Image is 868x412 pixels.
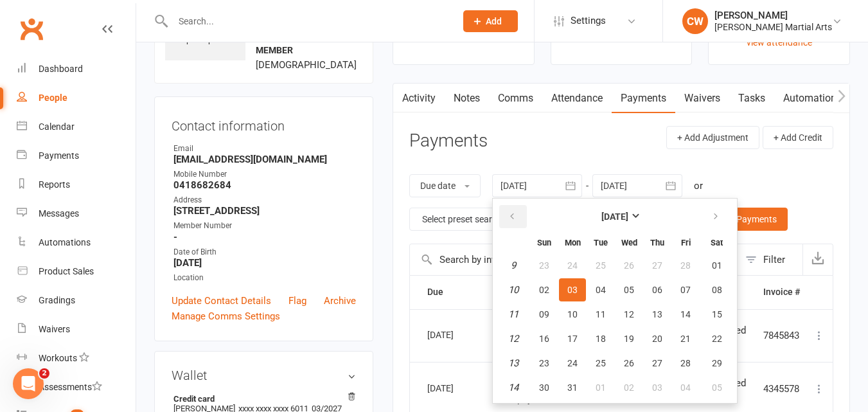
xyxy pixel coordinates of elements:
[601,211,628,222] strong: [DATE]
[672,254,699,277] button: 28
[624,285,634,295] span: 05
[652,309,662,319] span: 13
[675,84,729,113] a: Waivers
[757,309,806,363] td: 7845843
[672,327,699,350] button: 21
[624,309,634,319] span: 12
[680,334,691,344] span: 21
[616,352,642,375] button: 26
[587,327,614,350] button: 18
[672,376,699,399] button: 04
[672,352,699,375] button: 28
[173,272,356,284] div: Location
[644,376,671,399] button: 03
[173,179,356,191] strong: 0418682684
[39,179,70,190] div: Reports
[652,334,662,344] span: 20
[172,368,356,382] h3: Wallet
[173,194,356,206] div: Address
[173,154,356,165] strong: [EMAIL_ADDRESS][DOMAIN_NAME]
[700,376,733,399] button: 05
[39,93,67,103] div: People
[712,260,722,271] span: 01
[729,84,774,113] a: Tasks
[594,238,608,247] small: Tuesday
[17,315,136,344] a: Waivers
[39,121,75,132] div: Calendar
[169,12,447,30] input: Search...
[714,10,832,21] div: [PERSON_NAME]
[559,254,586,277] button: 24
[624,358,634,368] span: 26
[644,254,671,277] button: 27
[700,278,733,301] button: 08
[531,303,558,326] button: 09
[173,220,356,232] div: Member Number
[567,309,578,319] span: 10
[17,170,136,199] a: Reports
[172,293,271,309] a: Update Contact Details
[173,205,356,217] strong: [STREET_ADDRESS]
[680,382,691,393] span: 04
[39,266,94,276] div: Product Sales
[409,174,481,197] button: Due date
[531,376,558,399] button: 30
[680,285,691,295] span: 07
[644,303,671,326] button: 13
[680,358,691,368] span: 28
[672,303,699,326] button: 14
[559,278,586,301] button: 03
[612,84,675,113] a: Payments
[173,231,356,243] strong: -
[565,238,581,247] small: Monday
[409,131,488,151] h3: Payments
[680,309,691,319] span: 14
[644,327,671,350] button: 20
[567,334,578,344] span: 17
[508,309,518,320] em: 11
[17,141,136,170] a: Payments
[39,64,83,74] div: Dashboard
[17,112,136,141] a: Calendar
[324,293,356,309] a: Archive
[567,260,578,271] span: 24
[539,334,549,344] span: 16
[587,278,614,301] button: 04
[508,284,518,296] em: 10
[463,10,518,32] button: Add
[567,358,578,368] span: 24
[700,327,733,350] button: 22
[763,252,785,267] div: Filter
[596,309,606,319] span: 11
[700,254,733,277] button: 01
[712,285,722,295] span: 08
[616,278,642,301] button: 05
[39,237,91,247] div: Automations
[644,352,671,375] button: 27
[666,126,759,149] button: + Add Adjustment
[559,352,586,375] button: 24
[616,254,642,277] button: 26
[559,376,586,399] button: 31
[616,327,642,350] button: 19
[652,382,662,393] span: 03
[567,382,578,393] span: 31
[624,260,634,271] span: 26
[616,376,642,399] button: 02
[17,286,136,315] a: Gradings
[17,373,136,402] a: Assessments
[596,260,606,271] span: 25
[596,382,606,393] span: 01
[559,327,586,350] button: 17
[714,21,832,33] div: [PERSON_NAME] Martial Arts
[680,260,691,271] span: 28
[173,246,356,258] div: Date of Birth
[739,244,802,275] button: Filter
[511,260,516,271] em: 9
[427,378,486,398] div: [DATE]
[17,257,136,286] a: Product Sales
[774,84,851,113] a: Automations
[652,358,662,368] span: 27
[539,382,549,393] span: 30
[13,368,44,399] iframe: Intercom live chat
